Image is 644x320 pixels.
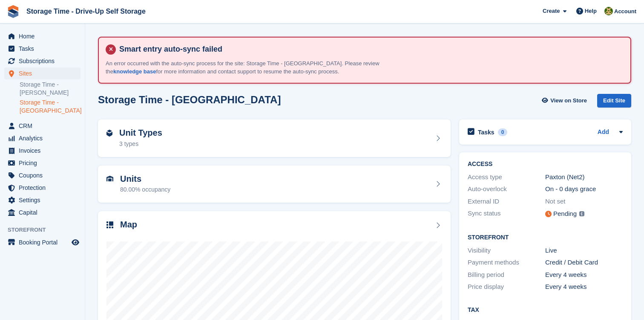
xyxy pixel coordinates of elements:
a: menu [4,55,80,67]
div: 0 [498,128,508,136]
img: stora-icon-8386f47178a22dfd0bd8f6a31ec36ba5ce8667c1dd55bd0f319d3a0aa187defe.svg [7,5,20,18]
span: Invoices [19,145,70,157]
h4: Smart entry auto-sync failed [116,44,624,54]
a: menu [4,182,80,194]
span: View on Store [550,96,587,105]
a: Edit Site [597,94,631,111]
a: menu [4,169,80,181]
span: Help [585,7,597,15]
a: Add [598,128,609,137]
a: menu [4,194,80,206]
a: menu [4,145,80,157]
img: map-icn-33ee37083ee616e46c38cad1a60f524a97daa1e2b2c8c0bc3eb3415660979fc1.svg [106,221,113,228]
div: Edit Site [597,94,631,108]
a: menu [4,43,80,55]
span: Subscriptions [19,55,70,67]
span: Protection [19,182,70,194]
p: An error occurred with the auto-sync process for the site: Storage Time - [GEOGRAPHIC_DATA]. Plea... [106,59,404,76]
h2: Map [120,220,137,230]
img: unit-icn-7be61d7bf1b0ce9d3e12c5938cc71ed9869f7b940bace4675aadf7bd6d80202e.svg [106,176,113,182]
h2: Storefront [468,234,623,241]
a: knowledge base [113,68,156,75]
div: Price display [468,282,545,292]
span: Tasks [19,43,70,55]
a: menu [4,67,80,79]
a: Storage Time - [GEOGRAPHIC_DATA] [20,99,80,115]
a: Storage Time - [PERSON_NAME] [20,81,80,97]
span: Capital [19,207,70,218]
a: Units 80.00% occupancy [98,166,451,203]
img: icon-info-grey-7440780725fd019a000dd9b08b2336e03edf1995a4989e88bcd33f0948082b44.svg [579,211,584,216]
h2: Unit Types [119,128,162,138]
span: Analytics [19,132,70,144]
img: unit-type-icn-2b2737a686de81e16bb02015468b77c625bbabd49415b5ef34ead5e3b44a266d.svg [106,130,112,137]
a: Unit Types 3 types [98,119,451,157]
h2: Tasks [478,128,494,136]
a: Preview store [70,237,80,247]
span: CRM [19,120,70,132]
div: Every 4 weeks [545,270,623,280]
span: Sites [19,67,70,79]
a: menu [4,207,80,218]
div: External ID [468,197,545,207]
span: Pricing [19,157,70,169]
span: Create [543,7,560,15]
div: 3 types [119,140,162,148]
div: Every 4 weeks [545,282,623,292]
a: menu [4,120,80,132]
a: View on Store [540,94,590,108]
span: Home [19,30,70,42]
div: Access type [468,172,545,182]
div: Visibility [468,246,545,256]
div: On - 0 days grace [545,184,623,194]
a: menu [4,132,80,144]
span: Storefront [8,226,85,234]
h2: Units [120,174,170,184]
div: Live [545,246,623,256]
a: menu [4,236,80,248]
div: Sync status [468,209,545,219]
div: Pending [553,209,577,219]
a: menu [4,157,80,169]
div: Paxton (Net2) [545,172,623,182]
div: Not set [545,197,623,207]
h2: Tax [468,307,623,314]
div: Credit / Debit Card [545,258,623,268]
h2: Storage Time - [GEOGRAPHIC_DATA] [98,94,281,105]
div: 80.00% occupancy [120,185,170,194]
span: Account [614,7,636,16]
div: Billing period [468,270,545,280]
h2: ACCESS [468,161,623,168]
a: menu [4,30,80,42]
div: Auto-overlock [468,184,545,194]
span: Coupons [19,169,70,181]
a: Storage Time - Drive-Up Self Storage [23,4,149,18]
img: Zain Sarwar [604,7,613,15]
div: Payment methods [468,258,545,268]
span: Settings [19,194,70,206]
span: Booking Portal [19,236,70,248]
